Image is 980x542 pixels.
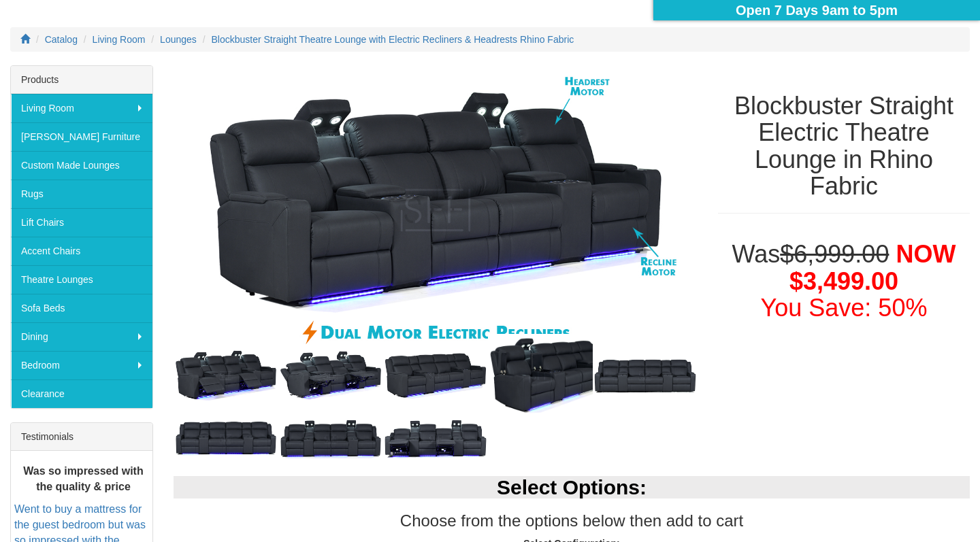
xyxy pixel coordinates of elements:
[11,294,152,322] a: Sofa Beds
[174,512,970,530] h3: Choose from the options below then add to cart
[780,240,889,268] del: $6,999.00
[718,92,970,200] h1: Blockbuster Straight Electric Theatre Lounge in Rhino Fabric
[11,122,152,151] a: [PERSON_NAME] Furniture
[718,241,970,322] h1: Was
[761,294,928,322] font: You Save: 50%
[11,265,152,294] a: Theatre Lounges
[11,180,152,208] a: Rugs
[160,34,197,45] a: Lounges
[45,34,78,45] a: Catalog
[11,379,152,408] a: Clearance
[11,351,152,379] a: Bedroom
[11,151,152,180] a: Custom Made Lounges
[93,34,146,45] a: Living Room
[789,240,955,295] span: NOW $3,499.00
[497,476,647,498] b: Select Options:
[11,237,152,265] a: Accent Chairs
[212,34,574,45] a: Blockbuster Straight Theatre Lounge with Electric Recliners & Headrests Rhino Fabric
[11,66,152,94] div: Products
[11,94,152,122] a: Living Room
[23,465,143,492] b: Was so impressed with the quality & price
[11,322,152,351] a: Dining
[11,423,152,451] div: Testimonials
[11,208,152,237] a: Lift Chairs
